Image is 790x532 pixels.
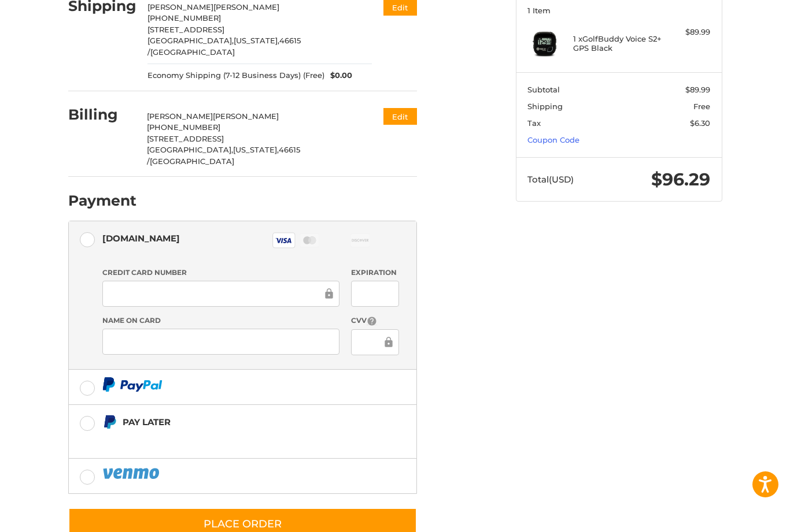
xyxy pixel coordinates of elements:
[213,111,279,121] span: [PERSON_NAME]
[150,47,235,57] span: [GEOGRAPHIC_DATA]
[147,111,213,121] span: [PERSON_NAME]
[123,412,344,431] div: Pay Later
[527,6,710,15] h3: 1 Item
[147,122,220,132] span: [PHONE_NUMBER]
[102,267,339,278] label: Credit Card Number
[147,2,213,12] span: [PERSON_NAME]
[147,13,221,23] span: [PHONE_NUMBER]
[324,70,352,81] span: $0.00
[651,169,710,190] span: $96.29
[665,27,710,38] div: $89.99
[147,134,224,143] span: [STREET_ADDRESS]
[527,118,541,128] span: Tax
[147,36,301,57] span: 46615 /
[351,267,399,278] label: Expiration
[102,315,339,326] label: Name on Card
[233,145,279,154] span: [US_STATE],
[527,102,563,111] span: Shipping
[527,174,574,185] span: Total (USD)
[527,135,579,144] a: Coupon Code
[102,377,163,392] img: PayPal icon
[147,25,224,34] span: [STREET_ADDRESS]
[147,145,300,166] span: 46615 /
[102,434,344,444] iframe: PayPal Message 1
[234,36,279,45] span: [US_STATE],
[685,85,710,94] span: $89.99
[573,34,662,53] h4: 1 x GolfBuddy Voice S2+ GPS Black
[351,315,399,326] label: CVV
[147,70,324,81] span: Economy Shipping (7-12 Business Days) (Free)
[150,157,234,166] span: [GEOGRAPHIC_DATA]
[102,229,180,248] div: [DOMAIN_NAME]
[147,36,234,45] span: [GEOGRAPHIC_DATA],
[102,415,117,429] img: Pay Later icon
[695,501,790,532] iframe: Google Customer Reviews
[383,108,417,125] button: Edit
[690,118,710,128] span: $6.30
[102,466,161,481] img: PayPal icon
[693,102,710,111] span: Free
[68,192,136,210] h2: Payment
[68,106,136,124] h2: Billing
[147,145,233,154] span: [GEOGRAPHIC_DATA],
[213,2,279,12] span: [PERSON_NAME]
[527,85,560,94] span: Subtotal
